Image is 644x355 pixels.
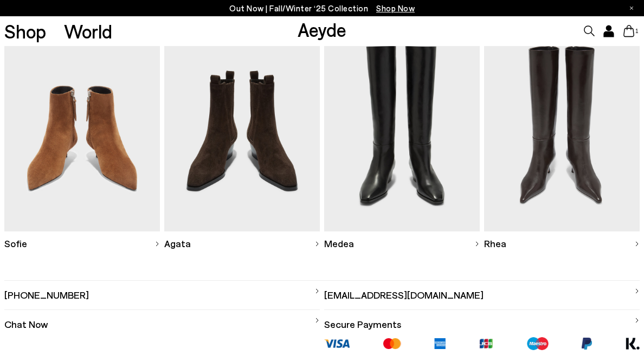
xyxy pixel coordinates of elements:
span: Agata [164,237,191,250]
a: [PHONE_NUMBER] [4,281,320,302]
span: Medea [324,237,354,250]
a: Agata [164,231,320,256]
a: [EMAIL_ADDRESS][DOMAIN_NAME] [324,281,640,302]
img: Descriptive text [164,30,320,231]
a: Chat Now [4,310,320,331]
img: Descriptive text [484,30,640,231]
a: Rhea [484,231,640,256]
img: svg%3E [154,241,160,247]
a: 1 [623,25,634,37]
img: Descriptive text [324,30,480,231]
span: Sofie [4,237,27,250]
img: svg%3E [634,241,640,247]
span: Rhea [484,237,506,250]
a: Secure Payments [324,310,640,331]
a: World [64,22,112,41]
span: Navigate to /collections/new-in [376,3,415,13]
img: svg%3E [474,241,480,247]
a: Shop [4,22,46,41]
img: svg%3E [634,318,640,323]
a: Aeyde [298,18,346,41]
img: svg%3E [314,318,320,323]
a: Medea [324,231,480,256]
span: 1 [634,28,640,34]
img: Descriptive text [4,30,160,231]
a: Sofie [4,231,160,256]
img: svg%3E [634,288,640,294]
img: svg%3E [314,288,320,294]
p: Out Now | Fall/Winter ‘25 Collection [229,2,415,15]
img: svg%3E [314,241,320,247]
